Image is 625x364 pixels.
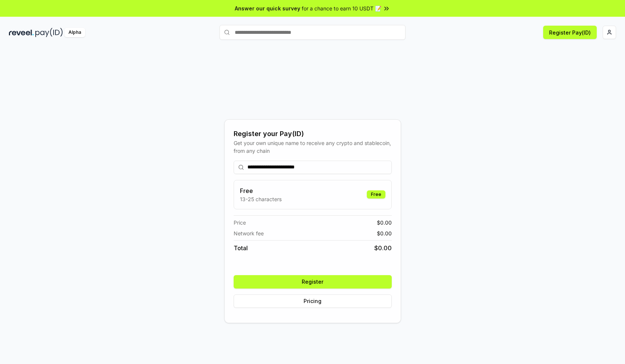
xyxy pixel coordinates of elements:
div: Get your own unique name to receive any crypto and stablecoin, from any chain [234,139,392,155]
button: Register [234,275,392,289]
span: $ 0.00 [377,219,392,226]
span: Network fee [234,229,264,237]
span: Total [234,244,248,252]
p: 13-25 characters [240,195,282,203]
button: Register Pay(ID) [543,26,597,39]
img: pay_id [35,28,63,37]
img: reveel_dark [9,28,34,37]
div: Alpha [64,28,85,37]
div: Free [367,190,385,199]
span: Answer our quick survey [235,4,300,12]
div: Register your Pay(ID) [234,129,392,139]
h3: Free [240,186,282,195]
span: $ 0.00 [374,244,392,252]
span: $ 0.00 [377,229,392,237]
button: Pricing [234,294,392,308]
span: Price [234,219,246,226]
span: for a chance to earn 10 USDT 📝 [302,4,381,12]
